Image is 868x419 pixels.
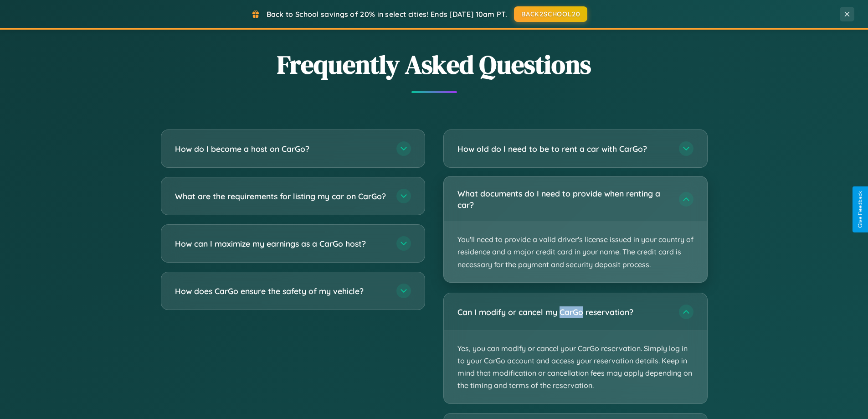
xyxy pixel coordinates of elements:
button: BACK2SCHOOL20 [514,6,587,22]
h3: How do I become a host on CarGo? [175,143,387,155]
h3: Can I modify or cancel my CarGo reservation? [457,306,670,318]
span: Back to School savings of 20% in select cities! Ends [DATE] 10am PT. [267,10,507,19]
p: Yes, you can modify or cancel your CarGo reservation. Simply log in to your CarGo account and acc... [444,331,707,403]
h2: Frequently Asked Questions [161,47,708,82]
h3: How old do I need to be to rent a car with CarGo? [457,143,670,155]
div: Give Feedback [857,191,863,228]
h3: How does CarGo ensure the safety of my vehicle? [175,285,387,297]
h3: What documents do I need to provide when renting a car? [457,188,670,210]
h3: What are the requirements for listing my car on CarGo? [175,191,387,202]
h3: How can I maximize my earnings as a CarGo host? [175,238,387,249]
p: You'll need to provide a valid driver's license issued in your country of residence and a major c... [444,222,707,282]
